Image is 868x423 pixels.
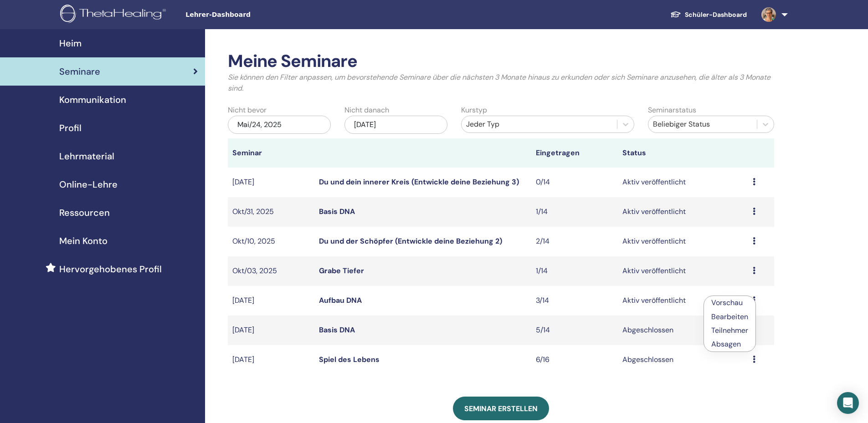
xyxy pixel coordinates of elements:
[59,149,114,163] span: Lehrmaterial
[711,326,748,335] a: Teilnehmer
[319,177,519,187] a: Du und dein innerer Kreis (Entwickle deine Beziehung 3)
[228,197,314,227] td: Okt/31, 2025
[59,36,82,50] span: Heim
[466,119,612,130] div: Jeder Typ
[59,65,100,78] span: Seminare
[319,207,355,216] a: Basis DNA
[663,6,754,23] a: Schüler-Dashboard
[653,119,752,130] div: Beliebiger Status
[531,256,618,286] td: 1/14
[618,138,748,168] th: Status
[531,138,618,168] th: Eingetragen
[464,404,538,413] span: Seminar erstellen
[228,105,267,116] label: Nicht bevor
[319,325,355,335] a: Basis DNA
[531,227,618,256] td: 2/14
[531,168,618,197] td: 0/14
[319,266,364,275] a: Grabe Tiefer
[228,286,314,316] td: [DATE]
[618,316,748,345] td: Abgeschlossen
[228,227,314,256] td: Okt/10, 2025
[59,262,162,276] span: Hervorgehobenes Profil
[618,197,748,227] td: Aktiv veröffentlicht
[670,10,681,18] img: graduation-cap-white.svg
[228,51,774,72] h2: Meine Seminare
[531,316,618,345] td: 5/14
[453,397,549,420] a: Seminar erstellen
[228,168,314,197] td: [DATE]
[618,286,748,316] td: Aktiv veröffentlicht
[60,5,169,25] img: logo.png
[59,206,110,219] span: Ressourcen
[711,312,748,321] a: Bearbeiten
[531,286,618,316] td: 3/14
[618,168,748,197] td: Aktiv veröffentlicht
[319,355,380,364] a: Spiel des Lebens
[319,236,502,246] a: Du und der Schöpfer (Entwickle deine Beziehung 2)
[837,392,859,414] div: Open Intercom Messenger
[185,10,322,20] span: Lehrer-Dashboard
[461,105,487,116] label: Kurstyp
[531,197,618,227] td: 1/14
[344,105,389,116] label: Nicht danach
[711,339,748,350] p: Absagen
[711,298,743,307] a: Vorschau
[228,345,314,375] td: [DATE]
[228,72,774,94] p: Sie können den Filter anpassen, um bevorstehende Seminare über die nächsten 3 Monate hinaus zu er...
[618,256,748,286] td: Aktiv veröffentlicht
[761,7,776,22] img: default.jpg
[59,121,82,135] span: Profil
[59,178,118,191] span: Online-Lehre
[59,93,126,107] span: Kommunikation
[228,256,314,286] td: Okt/03, 2025
[344,116,447,134] div: [DATE]
[531,345,618,375] td: 6/16
[648,105,696,116] label: Seminarstatus
[319,296,362,305] a: Aufbau DNA
[618,345,748,375] td: Abgeschlossen
[228,316,314,345] td: [DATE]
[618,227,748,256] td: Aktiv veröffentlicht
[59,234,108,248] span: Mein Konto
[228,116,331,134] div: Mai/24, 2025
[228,138,314,168] th: Seminar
